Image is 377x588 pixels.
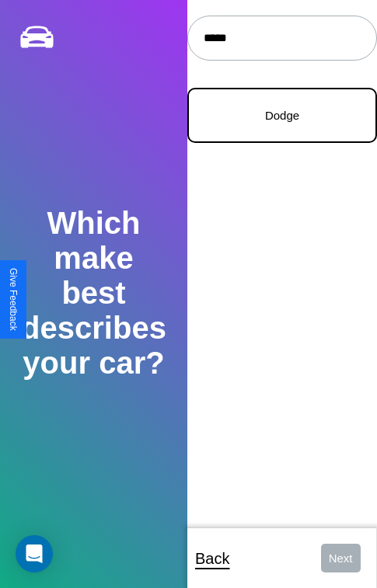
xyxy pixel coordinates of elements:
[195,545,229,572] p: Back
[8,268,19,331] div: Give Feedback
[321,544,361,572] button: Next
[16,535,53,572] div: Open Intercom Messenger
[204,105,360,126] p: Dodge
[19,206,169,381] h2: Which make best describes your car?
